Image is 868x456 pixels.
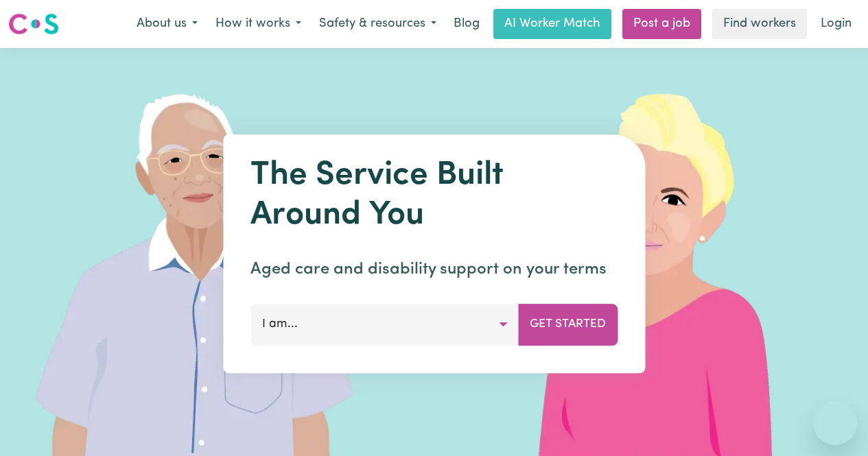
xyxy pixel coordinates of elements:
a: Find workers [712,9,807,39]
button: About us [128,10,207,38]
p: Aged care and disability support on your terms [250,257,618,282]
a: AI Worker Match [493,9,611,39]
button: Safety & resources [310,10,445,38]
h1: The Service Built Around You [250,156,618,235]
button: Get Started [518,304,618,345]
button: I am... [250,304,519,345]
a: Blog [445,9,488,39]
img: Careseekers logo [8,12,59,36]
a: Post a job [622,9,701,39]
a: Careseekers logo [8,8,59,40]
iframe: Button to launch messaging window [813,401,857,445]
button: How it works [207,10,310,38]
a: Login [812,9,860,39]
